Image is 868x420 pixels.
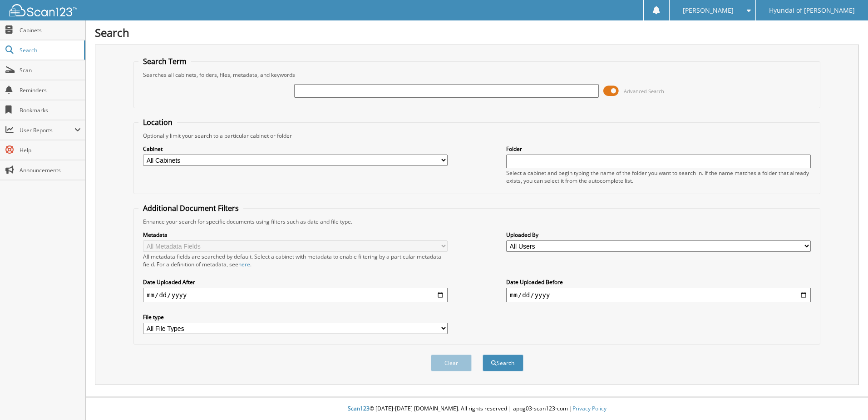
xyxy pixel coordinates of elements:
span: User Reports [20,126,74,134]
button: Search [483,355,523,371]
span: Announcements [20,166,81,174]
label: Folder [506,145,811,153]
legend: Location [138,117,177,127]
span: Scan [20,66,81,74]
div: All metadata fields are searched by default. Select a cabinet with metadata to enable filtering b... [143,253,448,268]
legend: Additional Document Filters [138,203,243,213]
img: scan123-logo-white.svg [9,4,77,16]
span: Advanced Search [624,88,664,95]
span: Bookmarks [20,106,81,114]
label: File type [143,313,448,321]
span: [PERSON_NAME] [683,8,734,13]
label: Cabinet [143,145,448,153]
span: Scan123 [348,405,370,412]
div: Searches all cabinets, folders, files, metadata, and keywords [138,71,815,79]
input: start [143,288,448,302]
a: here [238,260,250,268]
h1: Search [95,25,859,40]
span: Help [20,146,81,154]
div: Enhance your search for specific documents using filters such as date and file type. [138,218,815,225]
span: Search [20,46,79,54]
div: Select a cabinet and begin typing the name of the folder you want to search in. If the name match... [506,169,811,185]
label: Metadata [143,231,448,239]
label: Uploaded By [506,231,811,239]
span: Cabinets [20,26,81,34]
span: Hyundai of [PERSON_NAME] [769,8,855,13]
input: end [506,288,811,302]
label: Date Uploaded Before [506,278,811,286]
label: Date Uploaded After [143,278,448,286]
div: © [DATE]-[DATE] [DOMAIN_NAME]. All rights reserved | appg03-scan123-com | [86,398,868,420]
button: Clear [431,355,472,371]
legend: Search Term [138,56,191,66]
span: Reminders [20,86,81,94]
a: Privacy Policy [572,405,607,412]
div: Optionally limit your search to a particular cabinet or folder [138,132,815,140]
